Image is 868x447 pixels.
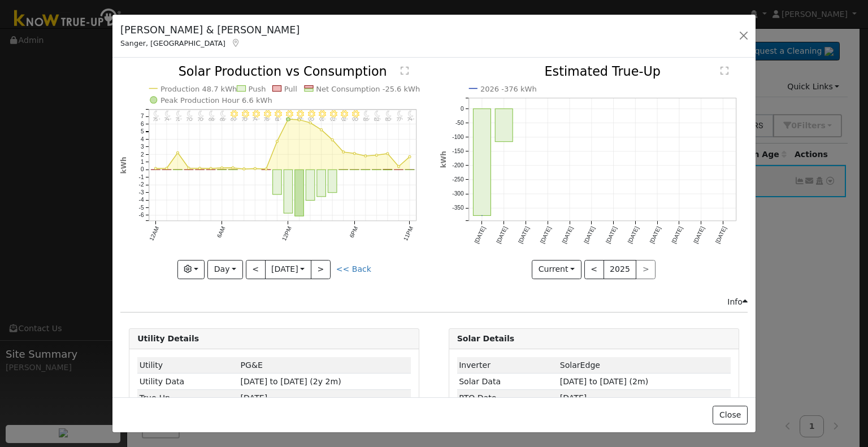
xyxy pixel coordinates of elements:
[229,118,240,121] p: 69°
[160,96,272,105] text: Peak Production Hour 6.6 kWh
[372,118,384,121] p: 82°
[560,393,587,402] span: [DATE]
[139,197,144,203] text: -4
[240,118,251,121] p: 70°
[317,118,328,121] p: 91°
[284,118,295,121] p: 84°
[243,168,245,170] circle: onclick=""
[452,191,464,197] text: -300
[455,120,463,126] text: -50
[583,225,596,245] text: [DATE]
[139,182,144,188] text: -2
[264,110,271,118] i: 10AM - Clear
[457,374,558,390] td: Solar Data
[473,109,491,216] rect: onclick=""
[692,225,706,245] text: [DATE]
[218,118,229,121] p: 68°
[306,118,318,121] p: 90°
[137,374,238,390] td: Utility Data
[308,110,315,118] i: 2PM - Clear
[148,225,160,242] text: 12AM
[184,118,196,121] p: 70°
[480,85,537,93] text: 2026 -376 kWh
[350,118,362,121] p: 90°
[375,110,381,118] i: 8PM - Clear
[154,110,160,118] i: 12AM - Clear
[386,110,392,118] i: 9PM - Clear
[141,121,144,127] text: 6
[196,118,207,121] p: 70°
[139,174,144,180] text: -1
[120,39,225,47] span: Sanger, [GEOGRAPHIC_DATA]
[495,225,509,245] text: [DATE]
[452,148,464,154] text: -150
[281,225,293,242] text: 12PM
[457,390,558,406] td: PTO Date
[402,225,414,242] text: 11PM
[120,23,300,37] h5: [PERSON_NAME] & [PERSON_NAME]
[210,167,212,170] circle: onclick=""
[376,154,378,157] circle: onclick=""
[287,118,290,121] circle: onclick=""
[209,110,215,118] i: 5AM - Clear
[275,110,281,118] i: 11AM - Clear
[354,153,356,155] circle: onclick=""
[141,167,144,173] text: 0
[273,170,282,195] rect: onclick=""
[297,110,304,118] i: 1PM - Clear
[276,140,279,142] circle: onclick=""
[452,177,464,183] text: -250
[352,110,359,118] i: 6PM - Clear
[336,264,371,274] a: << Back
[231,38,241,47] a: Map
[141,114,144,120] text: 7
[295,118,306,121] p: 87°
[177,152,179,154] circle: onclick=""
[339,118,350,121] p: 92°
[139,205,144,211] text: -5
[198,110,204,118] i: 4AM - Clear
[319,110,326,118] i: 3PM - Clear
[120,157,128,174] text: kWh
[241,361,263,370] span: ID: 17144590, authorized: 08/06/25
[330,110,337,118] i: 4PM - Clear
[137,357,238,374] td: Utility
[721,67,728,76] text: 
[251,118,262,121] p: 74°
[265,168,267,170] circle: onclick=""
[364,155,367,157] circle: onclick=""
[141,151,144,158] text: 2
[249,85,266,93] text: Push
[221,167,223,169] circle: onclick=""
[714,225,728,245] text: [DATE]
[238,390,411,406] td: [DATE]
[727,296,748,308] div: Info
[331,139,333,141] circle: onclick=""
[187,110,193,118] i: 3AM - Clear
[284,170,293,214] rect: onclick=""
[452,134,464,140] text: -100
[713,406,747,425] button: Close
[166,167,168,170] circle: onclick=""
[649,225,662,245] text: [DATE]
[401,67,409,76] text: 
[452,163,464,169] text: -200
[220,110,226,118] i: 6AM - Clear
[284,85,297,93] text: Pull
[406,118,417,121] p: 74°
[409,156,411,158] circle: onclick=""
[141,136,144,142] text: 4
[199,167,201,170] circle: onclick=""
[383,118,394,121] p: 80°
[139,189,144,196] text: -3
[532,260,581,279] button: Current
[452,205,464,211] text: -350
[273,118,284,121] p: 81°
[349,225,359,239] text: 6PM
[561,225,574,245] text: [DATE]
[206,118,218,121] p: 68°
[584,260,604,279] button: <
[473,225,487,245] text: [DATE]
[242,110,249,118] i: 8AM - Clear
[397,110,403,118] i: 10PM - Clear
